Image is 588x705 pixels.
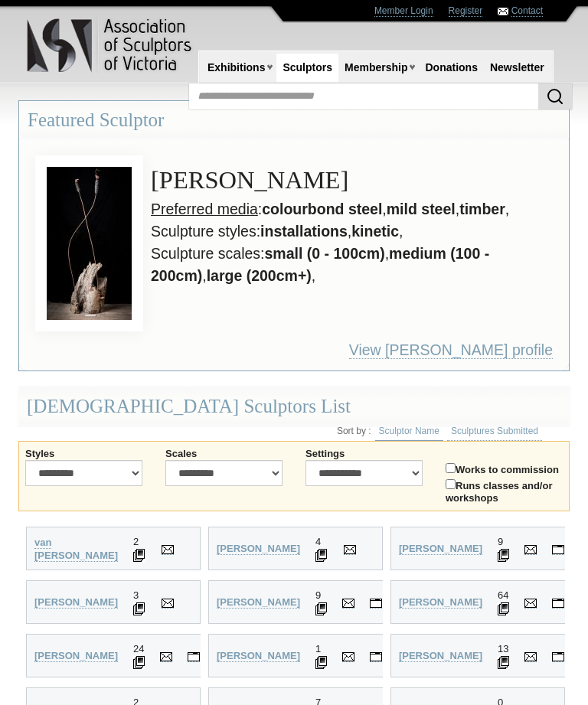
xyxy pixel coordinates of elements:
strong: [PERSON_NAME] [217,543,300,554]
a: Visit Nicole Allen's personal website [370,596,382,609]
li: : , , , [58,198,560,220]
img: Visit Joseph Apollonio's personal website [552,652,564,661]
a: Visit Anne Anderson's personal website [552,596,564,609]
img: Send Email to Ronald Ahl [524,545,537,554]
img: Send Email to Wilani van Wyk-Smit [162,545,174,554]
a: Exhibitions [201,54,271,82]
strong: kinetic [351,223,399,240]
strong: [PERSON_NAME] [399,650,482,661]
a: [PERSON_NAME] [217,543,300,555]
li: Sculpture scales: , , , [58,243,560,288]
strong: [PERSON_NAME] [399,543,482,554]
span: 4 [315,536,321,547]
strong: colourbond steel [262,201,382,217]
a: Visit Chris Anderson's personal website [188,650,200,662]
a: van [PERSON_NAME] [34,537,118,562]
h3: [PERSON_NAME] [58,163,560,198]
span: 13 [498,643,508,654]
a: Visit Tracy Joy Andrews's personal website [370,650,382,662]
a: [PERSON_NAME] [399,543,482,555]
img: 1 Sculptures displayed for Tracy Joy Andrews [315,656,327,669]
img: Visit Nicole Allen's personal website [370,599,382,608]
a: [PERSON_NAME] [399,596,482,609]
img: logo.png [26,15,194,76]
strong: [PERSON_NAME] [399,596,482,608]
label: Runs classes and/or workshops [446,476,563,504]
a: [PERSON_NAME] [399,650,482,662]
img: 24 Sculptures displayed for Chris Anderson [133,656,145,669]
img: 9 Sculptures displayed for Ronald Ahl [498,549,509,562]
strong: [PERSON_NAME] [217,596,300,608]
img: Visit Ronald Ahl's personal website [552,545,564,554]
img: Send Email to Jane Alcorn [162,599,174,608]
img: 3 Sculptures displayed for Jane Alcorn [133,602,145,615]
label: Works to commission [446,460,563,476]
li: Sort by : [337,426,371,436]
img: Send Email to Nicole Allen [342,599,354,608]
img: Send Email to Joseph Apollonio [524,652,537,661]
a: View [PERSON_NAME] profile [349,341,553,359]
strong: small (0 - 100cm) [265,245,385,262]
img: Send Email to Michael Adeney [344,545,356,554]
img: Contact ASV [498,8,508,15]
img: Search [546,87,564,106]
a: Newsletter [484,54,550,82]
a: Member Login [374,5,433,17]
img: Visit Tracy Joy Andrews's personal website [370,652,382,661]
strong: timber [459,201,505,217]
span: 9 [498,536,503,547]
h3: Featured Sculptor [19,101,569,139]
label: Settings [305,448,423,460]
u: Preferred media [151,201,258,217]
a: Donations [419,54,483,82]
a: [PERSON_NAME] [217,596,300,609]
strong: [PERSON_NAME] [217,650,300,661]
img: 4 Sculptures displayed for Michael Adeney [315,549,327,562]
a: Sculptor Name [375,422,443,441]
label: Scales [165,448,283,460]
img: Send Email to Chris Anderson [160,652,172,661]
img: Send Email to Tracy Joy Andrews [342,652,354,661]
strong: installations [260,223,348,240]
span: 64 [498,589,508,601]
div: [DEMOGRAPHIC_DATA] Sculptors List [18,387,570,427]
span: 9 [315,589,321,601]
span: 24 [133,643,144,654]
a: Sculptors [276,54,338,82]
a: Membership [338,54,413,82]
img: Send Email to Anne Anderson [524,599,537,608]
img: 9 Sculptures displayed for Nicole Allen [315,602,327,615]
a: Visit Ronald Ahl's personal website [552,543,564,555]
strong: [PERSON_NAME] [34,596,118,608]
img: View Gavin Roberts by Yarra [35,155,143,331]
strong: [PERSON_NAME] [34,650,118,661]
img: 13 Sculptures displayed for Joseph Apollonio [498,656,509,669]
strong: van [PERSON_NAME] [34,537,118,561]
img: 64 Sculptures displayed for Anne Anderson [498,602,509,615]
a: [PERSON_NAME] [34,596,118,609]
a: Sculptures Submitted [447,422,542,441]
img: Visit Anne Anderson's personal website [552,599,564,608]
strong: mild steel [387,201,456,217]
strong: large (200cm+) [207,267,312,284]
span: 1 [315,643,321,654]
a: [PERSON_NAME] [34,650,118,662]
a: Register [449,5,483,17]
input: Runs classes and/or workshops [446,479,456,489]
a: Contact [511,5,543,17]
a: [PERSON_NAME] [217,650,300,662]
img: 2 Sculptures displayed for Wilani van Wyk-Smit [133,549,145,562]
img: Visit Chris Anderson's personal website [188,652,200,661]
a: Visit Joseph Apollonio's personal website [552,650,564,662]
label: Styles [25,448,142,460]
span: 3 [133,589,139,601]
span: 2 [133,536,139,547]
li: Sculpture styles: , , [58,220,560,243]
input: Works to commission [446,463,456,473]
